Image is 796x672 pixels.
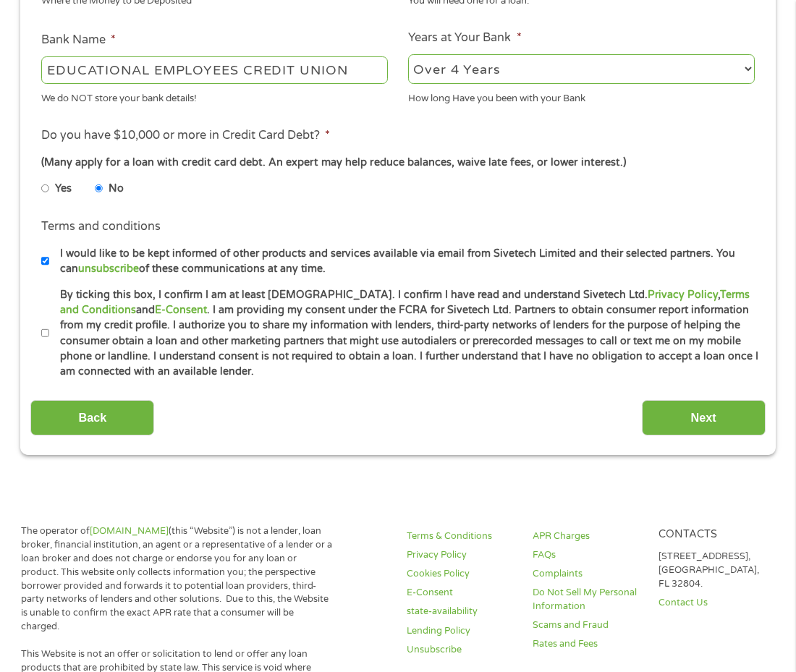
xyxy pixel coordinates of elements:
[533,618,640,632] a: Scams and Fraud
[648,289,718,301] a: Privacy Policy
[21,524,333,634] p: The operator of (this “Website”) is not a lender, loan broker, financial institution, an agent or...
[41,33,116,48] label: Bank Name
[407,643,515,657] a: Unsubscribe
[408,30,521,46] label: Years at Your Bank
[533,529,640,543] a: APR Charges
[49,246,759,277] label: I would like to be kept informed of other products and services available via email from Sivetech...
[407,624,515,638] a: Lending Policy
[49,287,759,380] label: By ticking this box, I confirm I am at least [DEMOGRAPHIC_DATA]. I confirm I have read and unders...
[533,548,640,562] a: FAQs
[659,528,766,542] h4: Contacts
[55,181,72,197] label: Yes
[642,400,766,435] input: Next
[41,219,161,234] label: Terms and conditions
[533,586,640,613] a: Do Not Sell My Personal Information
[30,400,154,435] input: Back
[109,181,124,197] label: No
[408,87,755,106] div: How long Have you been with your Bank
[41,155,755,171] div: (Many apply for a loan with credit card debt. An expert may help reduce balances, waive late fees...
[90,525,169,537] a: [DOMAIN_NAME]
[407,567,515,581] a: Cookies Policy
[407,605,515,618] a: state-availability
[41,87,388,106] div: We do NOT store your bank details!
[407,529,515,543] a: Terms & Conditions
[78,263,139,275] a: unsubscribe
[407,548,515,562] a: Privacy Policy
[533,567,640,581] a: Complaints
[41,128,330,143] label: Do you have $10,000 or more in Credit Card Debt?
[659,596,766,610] a: Contact Us
[155,304,207,316] a: E-Consent
[407,586,515,600] a: E-Consent
[533,637,640,651] a: Rates and Fees
[659,550,766,591] p: [STREET_ADDRESS], [GEOGRAPHIC_DATA], FL 32804.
